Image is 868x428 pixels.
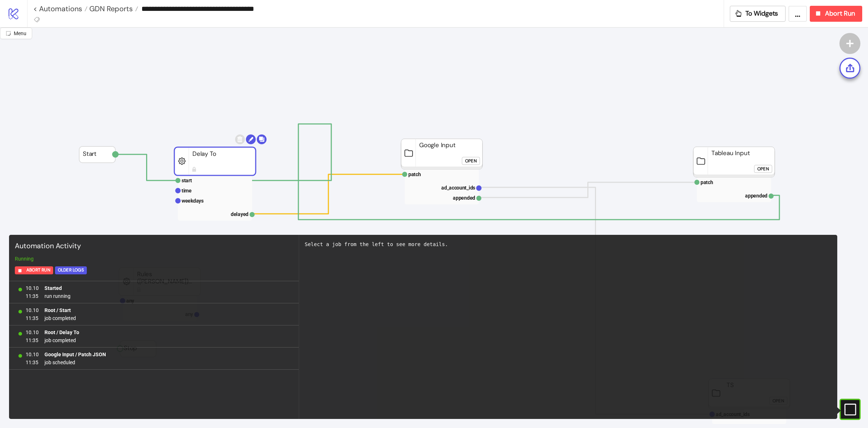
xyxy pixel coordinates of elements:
span: 10.10 [26,350,39,358]
div: Automation Activity [12,238,296,255]
span: 11:35 [26,336,39,344]
a: GDN Reports [88,5,138,12]
span: To Widgets [745,9,778,18]
button: Abort Run [810,6,862,22]
b: Started [44,285,62,291]
span: run running [44,292,71,300]
a: < Automations [33,5,88,12]
button: Open [462,157,480,165]
b: Root / Delay To [44,329,79,335]
span: 11:35 [26,314,39,322]
span: job completed [44,336,79,344]
text: start [182,178,192,183]
button: To Widgets [730,6,786,22]
span: GDN Reports [88,4,133,13]
div: Open [757,165,769,173]
div: Running [12,255,296,263]
span: 10.10 [26,328,39,336]
span: Menu [14,30,26,36]
text: weekdays [182,198,204,204]
span: Abort Run [26,266,50,274]
span: 10.10 [26,306,39,314]
span: radius-bottomright [6,31,11,36]
text: ad_account_ids [441,185,475,191]
span: 11:35 [26,292,39,300]
b: Google Input / Patch JSON [44,352,106,357]
span: 10.10 [26,284,39,292]
text: patch [408,171,421,177]
span: Abort Run [825,9,855,18]
span: 11:35 [26,358,39,366]
text: patch [701,179,713,185]
button: Open [754,165,772,173]
div: Older Logs [58,266,84,274]
span: job scheduled [44,358,106,366]
button: ... [788,6,807,22]
b: Root / Start [44,307,71,313]
div: Select a job from the left to see more details. [305,241,832,248]
div: Open [465,157,477,165]
button: Older Logs [55,266,87,274]
span: job completed [44,314,76,322]
text: time [182,188,192,194]
button: Abort Run [15,266,53,274]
